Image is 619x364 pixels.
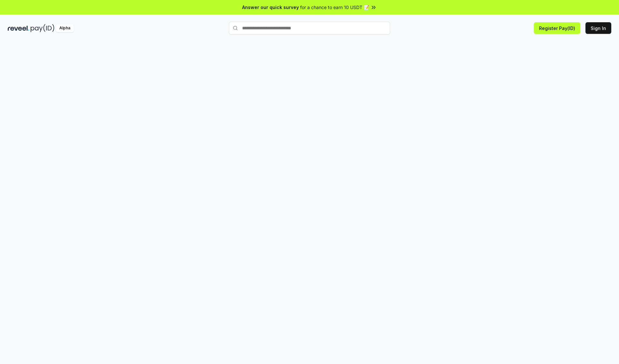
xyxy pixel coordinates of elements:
span: Answer our quick survey [242,4,299,11]
button: Register Pay(ID) [534,22,580,34]
img: reveel_dark [8,24,29,32]
button: Sign In [585,22,611,34]
span: for a chance to earn 10 USDT 📝 [300,4,369,11]
div: Alpha [56,24,74,32]
img: pay_id [31,24,54,32]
